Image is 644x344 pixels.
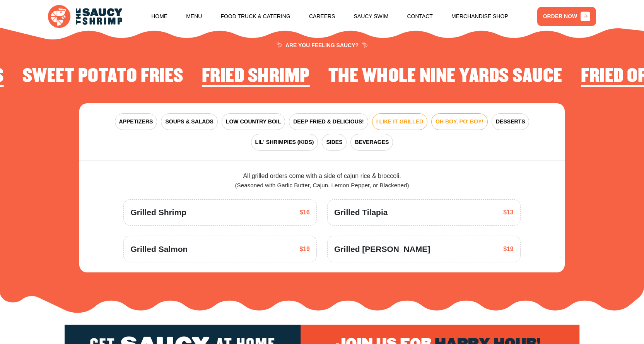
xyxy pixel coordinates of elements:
[22,66,183,87] h2: Sweet Potato Fries
[436,118,483,126] span: OH BOY, PO' BOY!
[334,206,388,218] span: Grilled Tilapia
[226,118,281,126] span: LOW COUNTRY BOIL
[289,113,368,130] button: DEEP FRIED & DELICIOUS!
[537,7,596,26] a: ORDER NOW
[372,113,427,130] button: I LIKE IT GRILLED
[328,66,562,87] h2: The Whole Nine Yards Sauce
[235,182,409,188] span: (Seasoned with Garlic Butter, Cajun, Lemon Pepper, or Blackened)
[123,171,521,190] div: All grilled orders come with a side of cajun rice & broccoli.
[496,118,525,126] span: DESSERTS
[161,113,217,130] button: SOUPS & SALADS
[115,113,157,130] button: APPETIZERS
[407,2,432,31] a: Contact
[48,5,122,27] img: logo
[309,2,335,31] a: Careers
[202,66,310,90] li: 1 of 4
[130,243,188,255] span: Grilled Salmon
[431,113,488,130] button: OH BOY, PO' BOY!
[355,138,389,146] span: BEVERAGES
[492,113,529,130] button: DESSERTS
[451,2,508,31] a: Merchandise Shop
[186,2,202,31] a: Menu
[255,138,314,146] span: LIL' SHRIMPIES (KIDS)
[277,43,367,48] span: ARE YOU FEELING SAUCY?
[322,134,347,151] button: SIDES
[220,2,290,31] a: Food Truck & Catering
[222,113,285,130] button: LOW COUNTRY BOIL
[293,118,364,126] span: DEEP FRIED & DELICIOUS!
[503,208,513,217] span: $13
[354,2,389,31] a: Saucy Swim
[202,66,310,87] h2: Fried Shrimp
[119,118,153,126] span: APPETIZERS
[328,66,562,90] li: 2 of 4
[376,118,423,126] span: I LIKE IT GRILLED
[350,134,393,151] button: BEVERAGES
[22,66,183,90] li: 4 of 4
[300,245,310,254] span: $19
[300,208,310,217] span: $16
[165,118,213,126] span: SOUPS & SALADS
[326,138,342,146] span: SIDES
[334,243,430,255] span: Grilled [PERSON_NAME]
[251,134,318,151] button: LIL' SHRIMPIES (KIDS)
[151,2,167,31] a: Home
[503,245,513,254] span: $19
[130,206,186,218] span: Grilled Shrimp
